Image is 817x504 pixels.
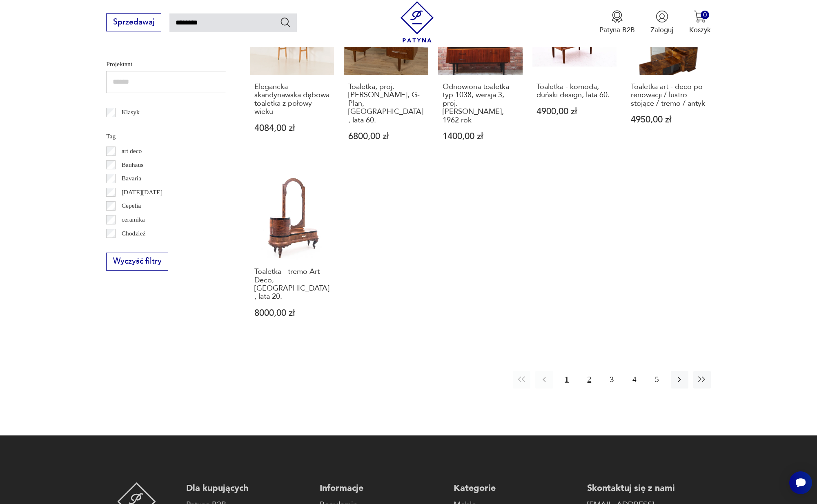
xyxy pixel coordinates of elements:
p: Bavaria [122,173,142,184]
p: Cepelia [122,200,141,211]
a: Toaletka - tremo Art Deco, Włochy, lata 20.Toaletka - tremo Art Deco, [GEOGRAPHIC_DATA], lata 20.... [250,175,334,336]
a: Sprzedawaj [106,20,161,26]
p: [DATE][DATE] [122,187,163,198]
button: 2 [581,371,598,389]
h3: Odnowiona toaletka typ 1038, wersja 3, proj. [PERSON_NAME], 1962 rok [443,83,518,124]
button: Zaloguj [650,10,673,35]
h3: Toaletka art - deco po renowacji / lustro stojące / tremo / antyk [631,83,706,108]
button: 0Koszyk [689,10,711,35]
p: Projektant [106,59,226,69]
p: art deco [122,146,142,156]
h3: Toaletka - tremo Art Deco, [GEOGRAPHIC_DATA], lata 20. [254,268,330,301]
p: 4900,00 zł [537,107,612,116]
button: 4 [626,371,643,389]
p: Ćmielów [122,242,145,252]
iframe: Smartsupp widget button [789,471,812,494]
img: Ikona koszyka [694,10,706,23]
p: 4950,00 zł [631,115,706,124]
div: 0 [701,11,709,19]
p: 4084,00 zł [254,124,330,133]
img: Ikonka użytkownika [656,10,668,23]
p: 6800,00 zł [348,132,424,141]
button: 1 [558,371,576,389]
p: 1400,00 zł [443,132,518,141]
p: Informacje [320,482,443,494]
button: 5 [648,371,666,389]
p: Chodzież [122,228,146,239]
p: Klasyk [122,107,140,118]
p: ceramika [122,214,145,225]
button: Sprzedawaj [106,13,161,31]
img: Ikona medalu [611,10,623,23]
p: Zaloguj [650,25,673,35]
p: Skontaktuj się z nami [587,482,711,494]
p: Tag [106,131,226,142]
button: Patyna B2B [599,10,635,35]
button: Wyczyść filtry [106,253,168,271]
button: 3 [603,371,621,389]
p: Kategorie [454,482,577,494]
p: Bauhaus [122,160,144,170]
button: Szukaj [280,16,292,28]
a: Ikona medaluPatyna B2B [599,10,635,35]
p: 8000,00 zł [254,309,330,317]
h3: Toaletka, proj. [PERSON_NAME], G-Plan, [GEOGRAPHIC_DATA], lata 60. [348,83,424,124]
p: Koszyk [689,25,711,35]
p: Dla kupujących [186,482,310,494]
h3: Toaletka - komoda, duński design, lata 60. [537,83,612,100]
p: Patyna B2B [599,25,635,35]
h3: Elegancka skandynawska dębowa toaletka z połowy wieku [254,83,330,116]
img: Patyna - sklep z meblami i dekoracjami vintage [396,1,438,42]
